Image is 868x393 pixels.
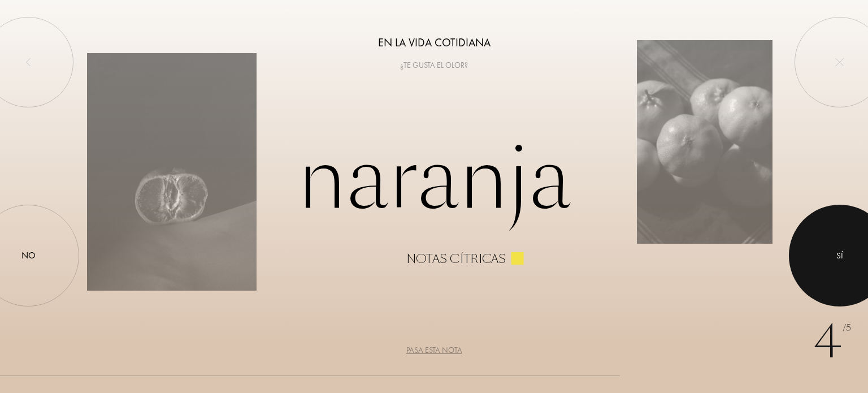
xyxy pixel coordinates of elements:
div: Notas cítricas [406,252,506,266]
div: No [21,249,36,262]
div: Naranja [87,128,782,266]
img: quit_onboard.svg [835,58,844,67]
span: /5 [843,322,851,335]
div: Sí [836,249,843,262]
div: 4 [813,308,851,376]
img: left_onboard.svg [24,58,33,67]
div: Pasa esta nota [406,344,462,356]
